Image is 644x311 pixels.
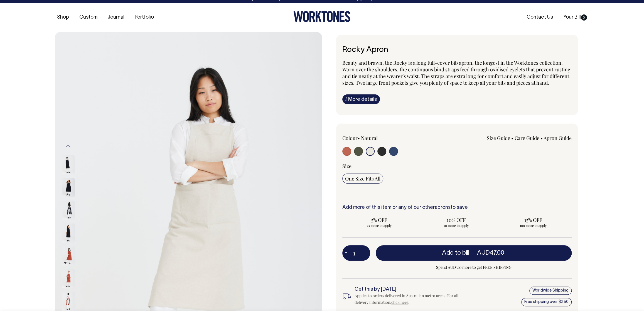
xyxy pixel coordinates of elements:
span: AUD47.00 [477,250,504,256]
a: aprons [435,205,451,210]
button: Add to bill —AUD47.00 [376,245,572,261]
span: • [511,135,513,141]
img: rust [62,292,75,311]
img: rust [62,269,75,288]
input: One Size Fits All [342,174,383,184]
a: Journal [105,13,127,22]
a: Portfolio [132,13,156,22]
h6: Get this by [DATE] [355,287,468,292]
button: - [342,247,350,259]
a: Custom [77,13,100,22]
h6: Add more of this item or any of our other to save [342,205,572,210]
h6: Rocky Apron [342,46,572,54]
a: click here [391,300,408,305]
span: 15% OFF [499,217,567,223]
input: 10% OFF 50 more to apply [419,215,493,229]
span: Add to bill [442,250,469,256]
span: 50 more to apply [422,223,490,228]
input: 5% OFF 25 more to apply [342,215,416,229]
label: Natural [361,135,378,141]
span: 5% OFF [345,217,413,223]
img: rust [62,246,75,265]
a: iMore details [342,94,380,104]
div: Size [342,163,572,169]
span: — [471,250,506,256]
span: 10% OFF [422,217,490,223]
a: Size Guide [487,135,510,141]
a: Contact Us [524,13,555,22]
a: Apron Guide [544,135,572,141]
button: Previous [64,140,72,152]
span: Spend AUD350 more to get FREE SHIPPING [376,264,572,271]
span: 25 more to apply [345,223,413,228]
input: 15% OFF 100 more to apply [496,215,570,229]
span: i [345,96,347,102]
img: charcoal [62,223,75,243]
div: Applies to orders delivered in Australian metro areas. For all delivery information, . [355,292,468,306]
img: charcoal [62,155,75,174]
a: Shop [55,13,71,22]
span: One Size Fits All [345,175,380,182]
img: charcoal [62,200,75,220]
a: Your Bill0 [561,13,589,22]
div: Colour [342,135,434,141]
span: 0 [581,14,587,21]
span: • [540,135,543,141]
span: 100 more to apply [499,223,567,228]
button: + [362,247,370,259]
a: Care Guide [515,135,539,141]
img: charcoal [62,178,75,197]
span: • [358,135,360,141]
span: Beauty and brawn, the Rocky is a long full-cover bib apron, the longest in the Worktones collecti... [342,59,571,86]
